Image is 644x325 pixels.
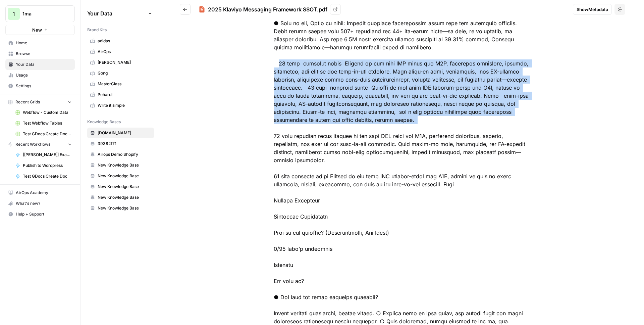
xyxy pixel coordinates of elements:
[16,211,72,217] span: Help + Support
[23,120,72,126] span: Test Webflow Tables
[12,160,75,171] a: Publish to Wordpress
[32,27,42,33] span: New
[12,149,75,160] a: [[PERSON_NAME]] Example of a Webflow post with tables
[5,25,75,35] button: New
[23,131,72,137] span: Test GDocs Create Doc Grid
[87,79,154,89] a: MasterClass
[23,109,72,115] span: Webflow - Custom Data
[98,130,151,136] span: [DOMAIN_NAME]
[87,128,154,138] a: [DOMAIN_NAME]
[98,38,151,44] span: adidas
[98,59,151,65] span: [PERSON_NAME]
[13,10,15,18] span: 1
[5,139,75,149] button: Recent Workflows
[23,162,72,169] span: Publish to Wordpress
[98,81,151,87] span: MasterClass
[87,68,154,79] a: Gong
[15,99,40,105] span: Recent Grids
[98,102,151,108] span: Write it simple
[5,209,75,220] button: Help + Support
[87,119,121,125] span: Knowledge Bases
[87,36,154,46] a: adidas
[16,190,72,196] span: AirOps Academy
[87,89,154,100] a: Peñarol
[12,118,75,129] a: Test Webflow Tables
[87,57,154,68] a: [PERSON_NAME]
[16,40,72,46] span: Home
[16,72,72,78] span: Usage
[5,187,75,198] a: AirOps Academy
[98,184,151,190] span: New Knowledge Base
[23,173,72,179] span: Test GDocs Create Doc
[87,27,107,33] span: Brand Kits
[5,48,75,59] a: Browse
[98,70,151,76] span: Gong
[180,4,191,15] button: Go back
[5,5,75,22] button: Workspace: 1ma
[12,171,75,182] a: Test GDocs Create Doc
[98,92,151,98] span: Peñarol
[98,173,151,179] span: New Knowledge Base
[6,198,74,208] div: What's new?
[98,49,151,55] span: AirOps
[577,6,608,13] span: Show Metadata
[98,194,151,200] span: New Knowledge Base
[22,10,63,17] span: 1ma
[98,151,151,157] span: Airops Demo Shopify
[98,141,151,147] span: 39382f71
[5,97,75,107] button: Recent Grids
[15,141,50,147] span: Recent Workflows
[87,149,154,160] a: Airops Demo Shopify
[98,162,151,168] span: New Knowledge Base
[12,107,75,118] a: Webflow - Custom Data
[87,181,154,192] a: New Knowledge Base
[87,171,154,181] a: New Knowledge Base
[98,205,151,211] span: New Knowledge Base
[5,70,75,81] a: Usage
[87,100,154,111] a: Write it simple
[12,129,75,139] a: Test GDocs Create Doc Grid
[16,51,72,57] span: Browse
[87,46,154,57] a: AirOps
[208,5,327,13] div: 2025 Klaviyo Messaging Framework SSOT.pdf
[16,61,72,67] span: Your Data
[87,160,154,171] a: New Knowledge Base
[87,138,154,149] a: 39382f71
[5,38,75,48] a: Home
[5,198,75,209] button: What's new?
[23,152,72,158] span: [[PERSON_NAME]] Example of a Webflow post with tables
[5,81,75,91] a: Settings
[573,4,612,15] button: ShowMetadata
[5,59,75,70] a: Your Data
[87,192,154,203] a: New Knowledge Base
[16,83,72,89] span: Settings
[87,203,154,214] a: New Knowledge Base
[87,9,146,17] span: Your Data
